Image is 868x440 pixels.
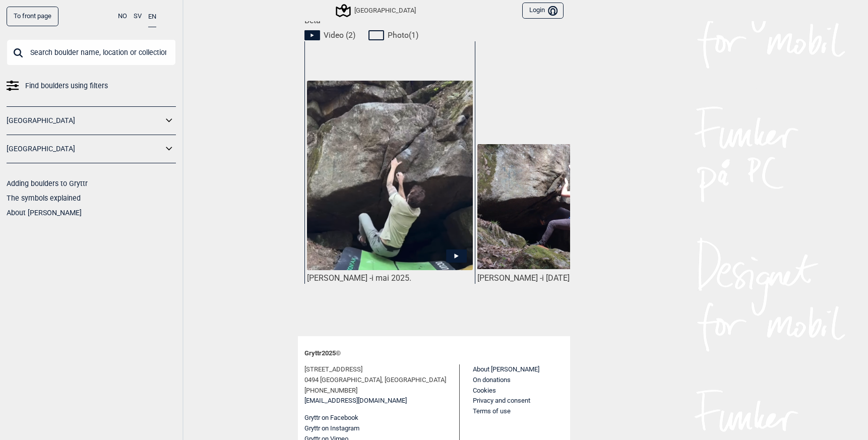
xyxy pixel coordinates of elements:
button: EN [148,7,156,27]
a: About [PERSON_NAME] [473,365,539,373]
span: 0494 [GEOGRAPHIC_DATA], [GEOGRAPHIC_DATA] [304,375,446,386]
span: Find boulders using filters [25,79,108,93]
input: Search boulder name, location or collection [7,39,176,66]
div: [GEOGRAPHIC_DATA] [337,5,416,17]
img: Frederik pa Gorilla Faktor [307,81,473,271]
button: NO [118,7,127,26]
div: Beta [298,16,570,323]
a: Cookies [473,387,496,394]
button: SV [134,7,142,26]
span: i mai 2025. [371,273,411,283]
a: Adding boulders to Gryttr [7,179,88,187]
span: [STREET_ADDRESS] [304,364,362,375]
a: About [PERSON_NAME] [7,209,82,217]
a: To front page [7,7,58,26]
img: Alex pa Gorilla faktor [477,144,643,270]
a: On donations [473,376,511,384]
span: i [DATE]. [542,273,572,283]
a: Privacy and consent [473,397,530,404]
a: Find boulders using filters [7,79,176,93]
span: [PHONE_NUMBER] [304,386,357,396]
button: Gryttr on Facebook [304,413,358,423]
div: Gryttr 2025 © [304,343,564,364]
a: [EMAIL_ADDRESS][DOMAIN_NAME] [304,396,407,406]
a: Terms of use [473,407,511,415]
a: The symbols explained [7,194,81,202]
a: [GEOGRAPHIC_DATA] [7,142,163,156]
div: [PERSON_NAME] - [477,273,643,284]
div: [PERSON_NAME] - [307,273,473,284]
span: Photo ( 1 ) [388,30,418,40]
button: Gryttr on Instagram [304,423,359,434]
span: Video ( 2 ) [324,30,355,40]
a: [GEOGRAPHIC_DATA] [7,113,163,128]
button: Login [522,3,564,19]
